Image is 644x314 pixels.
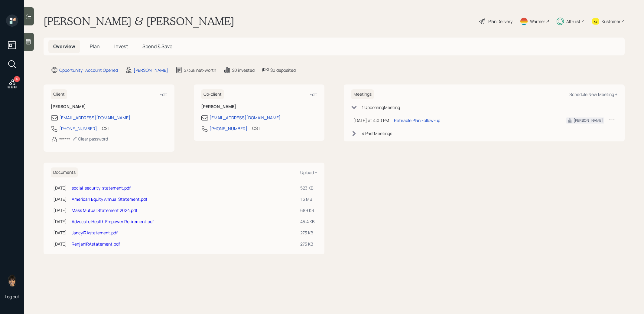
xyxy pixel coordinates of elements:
[362,130,392,137] div: 4 Past Meeting s
[488,18,512,25] div: Plan Delivery
[134,67,168,73] div: [PERSON_NAME]
[72,207,137,213] a: Mass Mutual Statement 2024.pdf
[14,76,20,82] div: 6
[394,117,440,124] div: Retirable Plan Follow-up
[530,18,545,25] div: Warmer
[270,67,296,73] div: $0 deposited
[51,167,78,177] h6: Documents
[300,241,315,247] div: 273 KB
[566,18,581,25] div: Altruist
[353,117,389,124] div: [DATE] at 4:00 PM
[160,91,167,97] div: Edit
[73,136,108,142] div: Clear password
[53,207,67,213] div: [DATE]
[300,218,315,225] div: 45.4 KB
[72,219,154,224] a: Advocate Health Empower Retirement.pdf
[102,125,110,131] div: CST
[72,196,147,202] a: American Equity Annual Statement.pdf
[300,230,315,236] div: 273 KB
[362,104,400,111] div: 1 Upcoming Meeting
[201,89,224,99] h6: Co-client
[51,104,167,109] h6: [PERSON_NAME]
[114,43,128,50] span: Invest
[72,230,118,236] a: JancyIRAstatement.pdf
[300,207,315,213] div: 689 KB
[72,185,131,191] a: social-security-statement.pdf
[574,118,603,123] div: [PERSON_NAME]
[90,43,100,50] span: Plan
[51,89,67,99] h6: Client
[53,218,67,225] div: [DATE]
[310,91,317,97] div: Edit
[252,125,260,131] div: CST
[53,230,67,236] div: [DATE]
[5,294,19,299] div: Log out
[59,114,130,121] div: [EMAIL_ADDRESS][DOMAIN_NAME]
[210,114,281,121] div: [EMAIL_ADDRESS][DOMAIN_NAME]
[300,185,315,191] div: 523 KB
[232,67,255,73] div: $0 invested
[210,125,247,132] div: [PHONE_NUMBER]
[53,241,67,247] div: [DATE]
[59,67,118,73] div: Opportunity · Account Opened
[44,15,234,28] h1: [PERSON_NAME] & [PERSON_NAME]
[59,125,97,132] div: [PHONE_NUMBER]
[6,274,18,286] img: treva-nostdahl-headshot.png
[300,170,317,175] div: Upload +
[201,104,317,109] h6: [PERSON_NAME]
[53,196,67,202] div: [DATE]
[569,91,617,97] div: Schedule New Meeting +
[142,43,172,50] span: Spend & Save
[300,196,315,202] div: 1.3 MB
[184,67,216,73] div: $733k net-worth
[602,18,620,25] div: Kustomer
[72,241,120,247] a: RenjanIRAstatement.pdf
[53,185,67,191] div: [DATE]
[53,43,75,50] span: Overview
[351,89,374,99] h6: Meetings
